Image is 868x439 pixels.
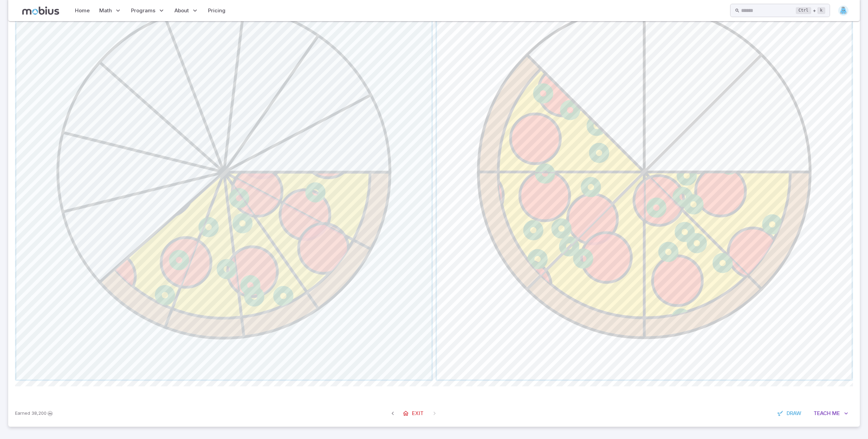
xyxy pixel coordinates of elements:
[15,410,30,417] span: Earned
[817,7,825,14] kbd: k
[15,410,54,417] p: Earn Mobius dollars to buy game boosters
[387,407,399,420] span: Previous Question
[412,410,424,417] span: Exit
[99,7,112,14] span: Math
[31,410,47,417] span: 38,200
[838,5,848,16] img: trapezoid.svg
[787,410,801,417] span: Draw
[832,410,840,417] span: Me
[206,3,228,18] a: Pricing
[174,7,189,14] span: About
[796,6,825,15] div: +
[809,407,853,420] button: TeachMe
[73,3,92,18] a: Home
[399,407,428,420] a: Exit
[796,7,811,14] kbd: Ctrl
[131,7,155,14] span: Programs
[774,407,806,420] button: Draw
[814,410,831,417] span: Teach
[428,407,441,420] span: On Latest Question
